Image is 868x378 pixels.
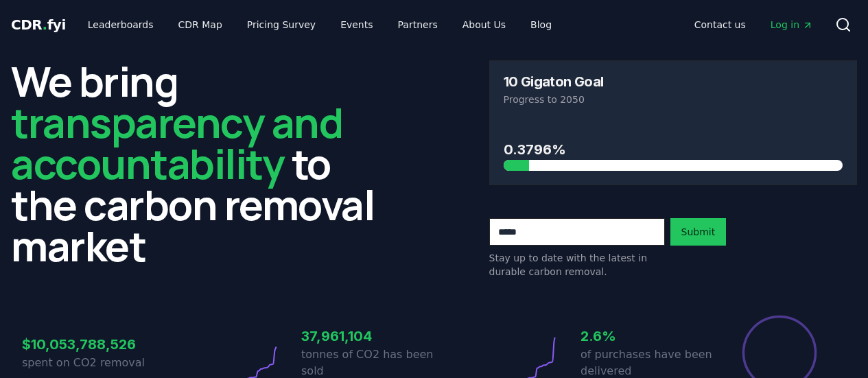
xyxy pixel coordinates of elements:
[760,12,824,37] a: Log in
[301,326,434,346] h3: 37,961,104
[489,251,665,279] p: Stay up to date with the latest in durable carbon removal.
[504,93,843,106] p: Progress to 2050
[22,355,155,371] p: spent on CO2 removal
[43,16,47,33] span: .
[683,12,824,37] nav: Main
[451,12,517,37] a: About Us
[11,15,66,34] a: CDR.fyi
[11,16,66,33] span: CDR fyi
[77,12,165,37] a: Leaderboards
[11,60,379,266] h2: We bring to the carbon removal market
[683,12,757,37] a: Contact us
[771,18,813,32] span: Log in
[670,218,727,246] button: Submit
[504,139,843,160] h3: 0.3796%
[387,12,449,37] a: Partners
[504,75,604,88] h3: 10 Gigaton Goal
[580,326,714,346] h3: 2.6%
[236,12,327,37] a: Pricing Survey
[11,94,342,191] span: transparency and accountability
[329,12,384,37] a: Events
[167,12,233,37] a: CDR Map
[519,12,563,37] a: Blog
[77,12,563,37] nav: Main
[22,334,155,355] h3: $10,053,788,526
